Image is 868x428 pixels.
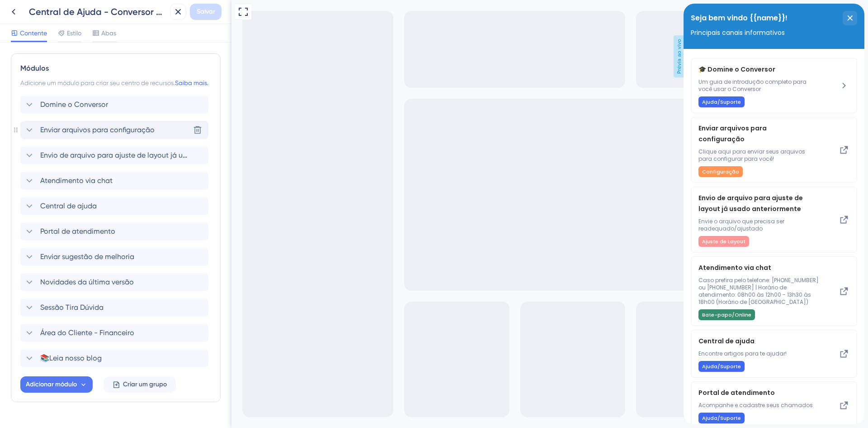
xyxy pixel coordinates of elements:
[40,278,134,286] font: Novidades da última versão
[19,308,68,315] font: Bate-papo/Online
[20,197,211,215] div: Central de ajuda
[159,7,174,22] div: fechar centro de recursos
[15,214,101,229] font: Envie o arquivo que precisa ser readequado/ajustado
[15,332,136,368] div: Central de ajuda
[20,248,211,266] div: Enviar sugestão de melhoria
[26,380,77,388] font: Adicionar módulo
[445,39,451,74] font: Prévia ao vivo
[15,119,136,173] div: Enviar arquivos para configuração
[20,324,211,342] div: Área do Cliente - Financeiro
[20,64,49,72] font: Módulos
[20,29,47,37] font: Contente
[20,349,211,367] div: 📚Leia nosso blog
[19,411,57,418] font: Ajuda/Suporte
[15,144,122,159] font: Clique aqui para enviar seus arquivos para configurar para você!
[101,29,116,37] font: Abas
[20,79,175,87] font: Adicione um módulo para criar seu centro de recursos.
[15,260,88,269] font: Atendimento via chat
[15,190,119,210] font: Envio de arquivo para ajuste de layout já usado anteriormente
[104,376,176,393] button: Criar um grupo
[24,61,92,70] font: Domine o Conversor
[175,79,208,87] a: Saiba mais.
[190,4,222,20] button: Salvar
[40,328,134,337] font: Área do Cliente - Financeiro
[15,61,23,70] font: 🎓
[20,96,211,114] div: Domine o Conversor
[15,189,136,243] div: Envio de arquivo para ajuste de layout já usado anteriormente
[19,95,57,102] font: Ajuda/Suporte
[40,100,108,109] font: Domine o Conversor
[15,385,91,394] font: Portal de atendimento
[20,172,211,190] div: Atendimento via chat
[19,234,62,241] font: Ajuste de Layout
[20,273,211,291] div: Novidades da última versão
[123,380,167,388] font: Criar um grupo
[67,29,81,37] font: Estilo
[15,384,136,420] div: Portal de atendimento
[40,125,155,134] font: Enviar arquivos para configuração
[40,303,104,312] font: Sessão Tira Dúvida
[40,151,249,159] font: Envio de arquivo para ajuste de layout já usado anteriormente
[40,176,113,185] font: Atendimento via chat
[15,346,103,354] font: Encontre artigos para te ajudar!
[20,222,211,240] div: Portal de atendimento
[7,9,104,19] font: Seja bem vindo {{name}}!
[29,6,183,17] font: Central de Ajuda - Conversor - Prod
[40,227,115,236] font: Portal de atendimento
[78,4,81,10] font: 3
[19,359,57,366] font: Ajuda/Suporte
[15,273,135,302] font: Caso prefira pelo telefone: [PHONE_NUMBER] ou [PHONE_NUMBER] | Horário de atendimento: 08h00 às 1...
[19,164,56,172] font: Configuração
[20,146,211,164] div: Envio de arquivo para ajuste de layout já usado anteriormente
[20,298,211,317] div: Sessão Tira Dúvida
[15,259,136,317] div: Atendimento via chat
[15,333,71,342] font: Central de ajuda
[40,252,134,261] font: Enviar sugestão de melhoria
[20,121,211,139] div: Enviar arquivos para configuração
[15,74,123,89] font: Um guia de introdução completo para você usar o Conversor
[7,24,101,34] font: Principais canais informativos
[40,354,102,362] font: 📚Leia nosso blog
[15,60,136,104] div: Domine o Conversor
[197,8,215,15] font: Salvar
[19,2,72,11] font: Central de Ajuda
[40,202,97,210] font: Central de ajuda
[20,376,93,393] button: Adicionar módulo
[15,398,129,405] font: Acompanhe e cadastre seus chamados
[15,120,83,140] font: Enviar arquivos para configuração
